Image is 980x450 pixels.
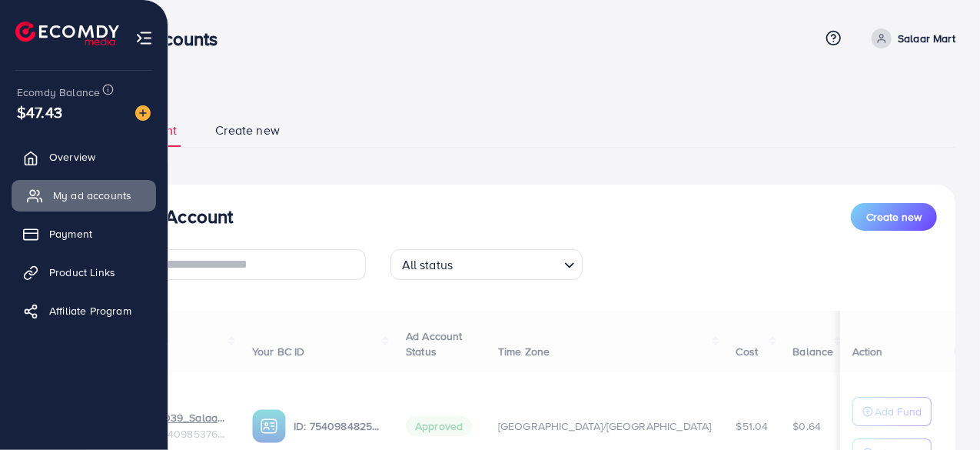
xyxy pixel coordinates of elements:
span: Product Links [49,265,115,280]
img: menu [135,29,153,47]
div: Search for option [390,249,583,280]
img: image [135,105,151,121]
span: $47.43 [17,101,62,123]
h3: List Ad Account [105,205,233,228]
span: Payment [49,226,92,242]
a: My ad accounts [12,180,156,211]
span: All status [399,254,457,276]
iframe: Chat [915,381,968,438]
a: Affiliate Program [12,295,156,326]
a: Payment [12,218,156,249]
span: Overview [49,149,95,165]
span: Create new [215,122,280,139]
span: Ecomdy Balance [17,85,100,100]
a: Overview [12,142,156,172]
a: Product Links [12,257,156,288]
a: Salaar Mart [865,28,955,48]
button: Create new [851,203,937,231]
input: Search for option [457,251,557,276]
span: My ad accounts [53,188,131,203]
span: Affiliate Program [49,303,131,318]
span: Create new [866,209,922,225]
p: Salaar Mart [898,29,955,48]
img: logo [15,22,119,45]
